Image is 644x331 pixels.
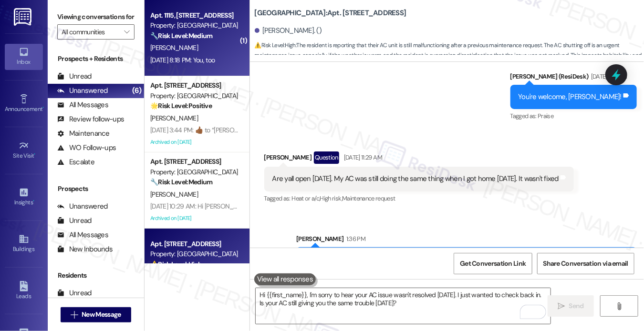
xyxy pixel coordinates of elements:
i:  [71,311,78,319]
span: • [42,104,44,111]
span: [PERSON_NAME] [150,43,198,52]
span: High risk , [320,194,343,202]
span: Heat or a/c , [291,194,320,202]
a: Buildings [5,231,43,257]
a: Site Visit • [5,138,43,163]
span: Praise [538,112,553,120]
button: Share Conversation via email [537,253,634,274]
span: • [34,151,36,158]
span: New Message [82,310,121,320]
div: Apt. [STREET_ADDRESS] [150,80,239,90]
div: [DATE] 11:29 AM [342,152,382,162]
div: Unanswered [57,86,108,96]
div: Tagged as: [264,191,574,205]
div: [DATE] 8:18 PM: You, too [150,56,215,64]
div: Residents [48,271,144,281]
div: Unread [57,216,92,226]
strong: 🌟 Risk Level: Positive [150,101,212,110]
div: Question [314,151,339,163]
strong: ⚠️ Risk Level: High [255,41,296,49]
div: Unanswered [57,201,108,211]
div: You're welcome, [PERSON_NAME]! [519,92,622,102]
textarea: To enrich screen reader interactions, please activate Accessibility in Grammarly extension settings [256,288,551,324]
a: Inbox [5,44,43,70]
i:  [558,302,565,310]
div: Property: [GEOGRAPHIC_DATA] [150,249,239,259]
div: Unread [57,71,92,81]
span: [PERSON_NAME] [150,190,198,199]
div: Maintenance [57,129,110,139]
button: New Message [61,307,131,322]
div: [PERSON_NAME] (ResiDesk) [510,71,637,85]
button: Get Conversation Link [454,253,532,274]
input: All communities [62,24,119,40]
div: All Messages [57,100,108,110]
button: Send [548,295,594,317]
div: Apt. [STREET_ADDRESS] [150,239,239,249]
div: (6) [130,83,144,98]
b: [GEOGRAPHIC_DATA]: Apt. [STREET_ADDRESS] [255,8,406,18]
div: Prospects [48,184,144,194]
img: ResiDesk Logo [14,8,33,26]
div: Prospects + Residents [48,54,144,64]
span: Share Conversation via email [543,259,628,269]
div: Escalate [57,157,94,167]
div: New Inbounds [57,244,113,254]
div: [PERSON_NAME] [264,151,574,167]
div: [PERSON_NAME]. () [255,26,322,36]
div: [DATE] 3:12 PM [589,71,627,81]
div: Property: [GEOGRAPHIC_DATA] [150,20,239,30]
strong: 🔧 Risk Level: Medium [150,178,212,186]
div: 1:36 PM [344,234,365,244]
div: Property: [GEOGRAPHIC_DATA] [150,167,239,177]
div: Archived on [DATE] [149,136,239,148]
div: All Messages [57,230,108,240]
label: Viewing conversations for [57,10,135,24]
div: Apt. 1115, [STREET_ADDRESS] [150,10,239,20]
i:  [616,302,623,310]
strong: 🔧 Risk Level: Medium [150,31,212,40]
a: Insights • [5,184,43,210]
div: WO Follow-ups [57,143,116,153]
div: Archived on [DATE] [149,212,239,224]
div: Apt. [STREET_ADDRESS] [150,157,239,167]
span: Send [569,301,584,311]
span: Get Conversation Link [460,259,526,269]
div: Are yall open [DATE]. My AC was still doing the same thing when I got home [DATE]. It wasn't fixed [272,174,559,184]
a: Leads [5,278,43,304]
div: Review follow-ups [57,114,124,124]
span: [PERSON_NAME] [150,114,198,122]
i:  [124,28,129,36]
div: [PERSON_NAME] [296,234,637,247]
strong: ⚠️ Risk Level: High [150,260,202,269]
span: Maintenance request [342,194,395,202]
div: Property: [GEOGRAPHIC_DATA] [150,91,239,101]
div: Unread [57,288,92,298]
span: • [33,198,34,204]
div: Tagged as: [510,109,637,123]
